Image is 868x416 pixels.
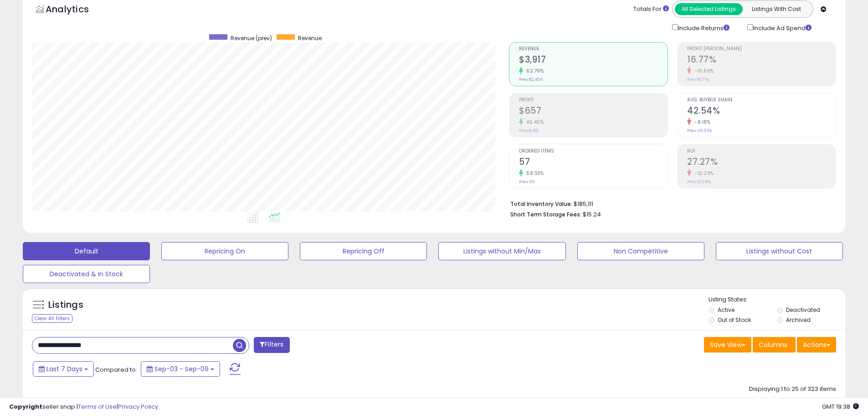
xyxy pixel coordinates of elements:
span: Last 7 Days [46,364,82,374]
button: Non Competitive [577,242,704,260]
button: All Selected Listings [675,3,743,15]
small: -10.66% [691,68,714,74]
div: seller snap | | [9,403,158,411]
small: 62.79% [523,68,544,74]
h5: Analytics [46,3,107,18]
button: Sep-03 - Sep-09 [141,361,220,377]
span: $15.24 [583,210,601,219]
div: Displaying 1 to 25 of 323 items [749,385,836,394]
small: -8.18% [691,119,710,126]
span: Compared to: [95,365,137,374]
button: Last 7 Days [33,361,94,377]
span: ROI [687,149,836,154]
label: Deactivated [786,306,820,314]
small: Prev: 18.77% [687,77,709,82]
h2: 16.77% [687,54,836,67]
span: Revenue [298,34,322,42]
button: Default [23,242,150,260]
label: Out of Stock [718,316,751,324]
button: Columns [753,337,796,353]
b: Short Term Storage Fees: [510,211,581,218]
button: Filters [254,337,289,353]
button: Save View [704,337,751,353]
h2: $3,917 [519,54,668,67]
span: 2025-09-17 19:38 GMT [822,402,859,411]
h2: 27.27% [687,157,836,169]
li: $185,111 [510,198,829,209]
div: Totals For [633,5,669,14]
button: Repricing Off [300,242,427,260]
label: Active [718,306,734,314]
span: Sep-03 - Sep-09 [154,364,209,374]
small: Prev: $2,406 [519,77,543,82]
small: Prev: 31.09% [687,179,711,184]
b: Total Inventory Value: [510,200,572,208]
span: Ordered Items [519,149,668,154]
span: Revenue (prev) [231,34,272,42]
strong: Copyright [9,402,42,411]
h2: 57 [519,157,668,169]
button: Listings without Min/Max [438,242,565,260]
span: Revenue [519,47,668,52]
span: Profit [519,98,668,103]
button: Deactivated & In Stock [23,265,150,283]
h2: 42.54% [687,105,836,118]
p: Listing States: [709,295,845,304]
button: Actions [797,337,836,353]
small: Prev: 46.33% [687,128,712,133]
div: Include Ad Spend [740,22,826,33]
a: Privacy Policy [118,402,158,411]
h2: $657 [519,105,668,118]
label: Archived [786,316,811,324]
a: Terms of Use [78,402,117,411]
div: Clear All Filters [32,314,72,323]
button: Listings without Cost [716,242,843,260]
button: Listings With Cost [742,3,810,15]
span: Avg. Buybox Share [687,98,836,103]
small: Prev: 36 [519,179,534,184]
small: -12.29% [691,170,714,177]
button: Repricing On [161,242,288,260]
div: Include Returns [665,22,740,33]
span: Profit [PERSON_NAME] [687,47,836,52]
span: Columns [759,340,787,349]
small: Prev: $452 [519,128,539,133]
h5: Listings [48,299,83,311]
small: 58.33% [523,170,544,177]
small: 45.45% [523,119,544,126]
